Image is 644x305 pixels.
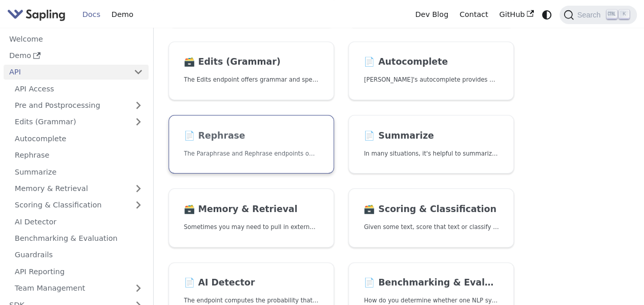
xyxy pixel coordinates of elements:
[9,181,149,196] a: Memory & Retrieval
[559,6,636,24] button: Search (Ctrl+K)
[9,231,149,246] a: Benchmarking & Evaluation
[106,7,139,23] a: Demo
[364,75,498,85] p: Sapling's autocomplete provides predictions of the next few characters or words
[184,130,319,142] h2: Rephrase
[184,204,319,215] h2: Memory & Retrieval
[128,65,149,80] button: Collapse sidebar category 'API'
[169,188,334,247] a: 🗃️ Memory & RetrievalSometimes you may need to pull in external information that doesn't fit in t...
[574,11,607,19] span: Search
[9,281,149,296] a: Team Management
[409,7,453,23] a: Dev Blog
[169,42,334,101] a: 🗃️ Edits (Grammar)The Edits endpoint offers grammar and spell checking.
[9,198,149,213] a: Scoring & Classification
[364,130,498,142] h2: Summarize
[184,277,319,289] h2: AI Detector
[9,148,149,163] a: Rephrase
[9,81,149,96] a: API Access
[454,7,494,23] a: Contact
[184,149,319,159] p: The Paraphrase and Rephrase endpoints offer paraphrasing for particular styles.
[9,164,149,179] a: Summarize
[9,214,149,229] a: AI Detector
[539,7,554,22] button: Switch between dark and light mode (currently system mode)
[9,115,149,129] a: Edits (Grammar)
[4,31,149,46] a: Welcome
[364,56,498,68] h2: Autocomplete
[184,75,319,85] p: The Edits endpoint offers grammar and spell checking.
[9,131,149,146] a: Autocomplete
[364,277,498,289] h2: Benchmarking & Evaluation
[169,115,334,174] a: 📄️ RephraseThe Paraphrase and Rephrase endpoints offer paraphrasing for particular styles.
[77,7,106,23] a: Docs
[4,48,149,63] a: Demo
[348,42,514,101] a: 📄️ Autocomplete[PERSON_NAME]'s autocomplete provides predictions of the next few characters or words
[9,264,149,279] a: API Reporting
[4,65,128,80] a: API
[364,222,498,232] p: Given some text, score that text or classify it into one of a set of pre-specified categories.
[7,7,66,22] img: Sapling.ai
[619,10,629,19] kbd: K
[184,222,319,232] p: Sometimes you may need to pull in external information that doesn't fit in the context size of an...
[493,7,539,23] a: GitHub
[9,98,149,113] a: Pre and Postprocessing
[9,247,149,262] a: Guardrails
[184,56,319,68] h2: Edits (Grammar)
[364,149,498,159] p: In many situations, it's helpful to summarize a longer document into a shorter, more easily diges...
[348,188,514,247] a: 🗃️ Scoring & ClassificationGiven some text, score that text or classify it into one of a set of p...
[7,7,69,22] a: Sapling.ai
[348,115,514,174] a: 📄️ SummarizeIn many situations, it's helpful to summarize a longer document into a shorter, more ...
[364,204,498,215] h2: Scoring & Classification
